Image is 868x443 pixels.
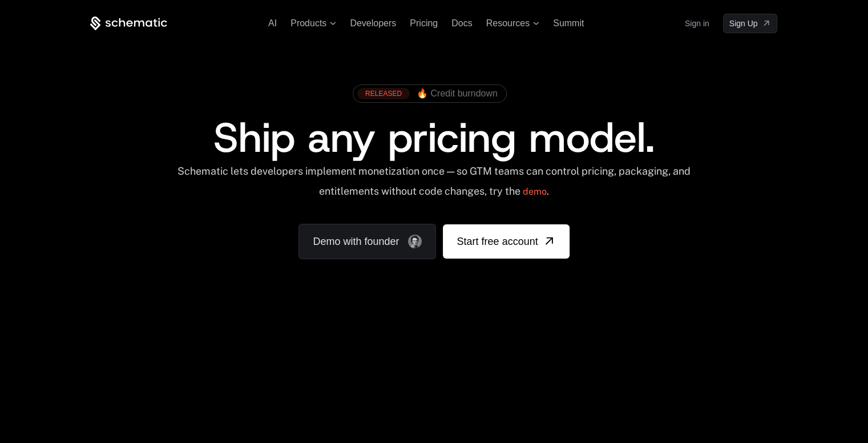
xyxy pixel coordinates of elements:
a: Docs [451,18,472,28]
span: Sign Up [729,18,758,29]
a: demo [523,178,547,206]
div: Schematic lets developers implement monetization once — so GTM teams can control pricing, packagi... [176,165,692,206]
a: Developers [350,18,396,28]
a: Pricing [410,18,438,28]
span: Start free account [457,233,538,249]
img: Founder [408,235,422,248]
a: Sign in [685,14,709,33]
a: [object Object] [723,14,778,33]
span: 🔥 Credit burndown [417,88,498,99]
span: Resources [486,18,530,29]
span: Ship any pricing model. [213,110,655,165]
div: RELEASED [357,88,410,99]
a: AI [268,18,277,28]
a: [object Object],[object Object] [357,88,498,99]
span: Products [290,18,326,29]
a: Demo with founder, ,[object Object] [298,224,436,259]
a: [object Object] [443,224,569,259]
a: Summit [553,18,584,28]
